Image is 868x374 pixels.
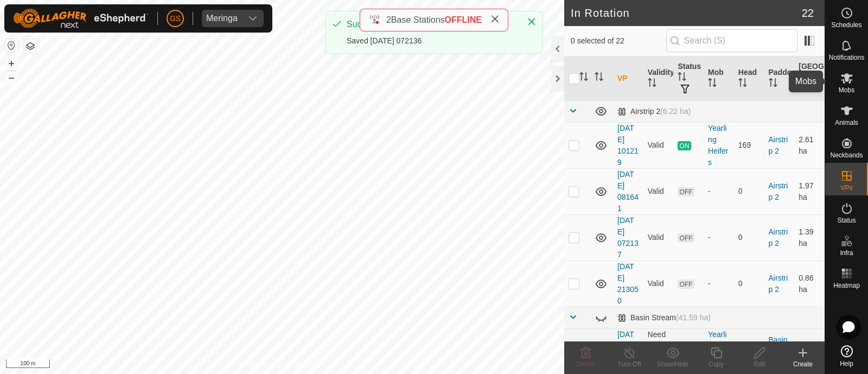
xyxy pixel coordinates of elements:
a: [DATE] 181853 [617,330,639,373]
span: ON [678,141,691,150]
span: Status [837,217,856,224]
th: Status [673,56,704,101]
td: 1.39 ha [794,214,825,261]
td: Valid [643,214,674,261]
td: 0.86 ha [794,261,825,307]
a: Airstrip 2 [769,227,788,248]
th: Mob [704,56,734,101]
p-sorticon: Activate to sort [799,85,807,94]
span: Neckbands [830,152,863,159]
button: – [5,71,18,84]
h2: In Rotation [571,7,802,20]
td: 0 [734,214,764,261]
img: Gallagher Logo [13,9,149,28]
div: Basin Stream [617,313,711,322]
span: 2 [386,15,391,24]
span: Meringa [202,10,242,27]
p-sorticon: Activate to sort [708,80,717,88]
button: Close [524,14,539,29]
div: Airstrip 2 [617,107,691,116]
p-sorticon: Activate to sort [678,74,686,83]
a: [DATE] 081641 [617,170,639,213]
td: 1.97 ha [794,168,825,214]
td: 2.61 ha [794,122,825,168]
a: Basin Stream [769,335,788,367]
a: Airstrip 2 [769,181,788,201]
a: Airstrip 2 [769,135,788,155]
div: - [708,278,730,289]
td: Valid [643,168,674,214]
th: Validity [643,56,674,101]
a: Airstrip 2 [769,274,788,294]
div: Edit [738,359,781,369]
a: [DATE] 213050 [617,262,639,305]
div: - [708,232,730,243]
span: Delete [577,360,596,368]
p-sorticon: Activate to sort [595,74,603,83]
th: Paddock [764,56,795,101]
span: OFF [678,233,694,243]
th: VP [613,56,643,101]
span: Infra [840,250,853,256]
div: dropdown trigger [242,10,264,27]
span: Help [840,360,853,367]
p-sorticon: Activate to sort [738,80,747,88]
span: OFFLINE [445,15,482,24]
div: Saved [DATE] 072136 [347,35,516,47]
a: Privacy Policy [239,360,280,370]
span: Base Stations [391,15,445,24]
span: (41.59 ha) [676,313,711,322]
div: Meringa [206,14,238,23]
a: Contact Us [293,360,325,370]
span: Heatmap [833,282,860,289]
td: 169 [734,122,764,168]
a: Help [825,341,868,371]
span: 22 [802,5,814,21]
p-sorticon: Activate to sort [579,74,588,83]
div: Copy [694,359,738,369]
button: + [5,57,18,70]
a: [DATE] 072137 [617,216,639,259]
span: Notifications [829,54,864,61]
div: Yearling Heifers [708,123,730,168]
input: Search (S) [666,29,797,52]
div: - [708,186,730,197]
th: [GEOGRAPHIC_DATA] Area [794,56,825,101]
a: [DATE] 101219 [617,124,639,167]
span: VPs [840,185,852,191]
span: OFF [678,187,694,196]
p-sorticon: Activate to sort [769,80,777,88]
th: Head [734,56,764,101]
button: Reset Map [5,39,18,52]
td: 0 [734,261,764,307]
span: Schedules [831,22,861,28]
div: Success [347,18,516,31]
div: Create [781,359,825,369]
span: 0 selected of 22 [571,35,666,47]
span: GS [170,13,181,24]
td: 0 [734,168,764,214]
div: Turn Off [608,359,651,369]
span: Animals [835,119,858,126]
p-sorticon: Activate to sort [648,80,656,88]
div: Show/Hide [651,359,694,369]
td: Valid [643,261,674,307]
button: Map Layers [24,40,37,53]
span: OFF [678,280,694,289]
span: (6.22 ha) [660,107,691,116]
span: Mobs [839,87,854,93]
td: Valid [643,122,674,168]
